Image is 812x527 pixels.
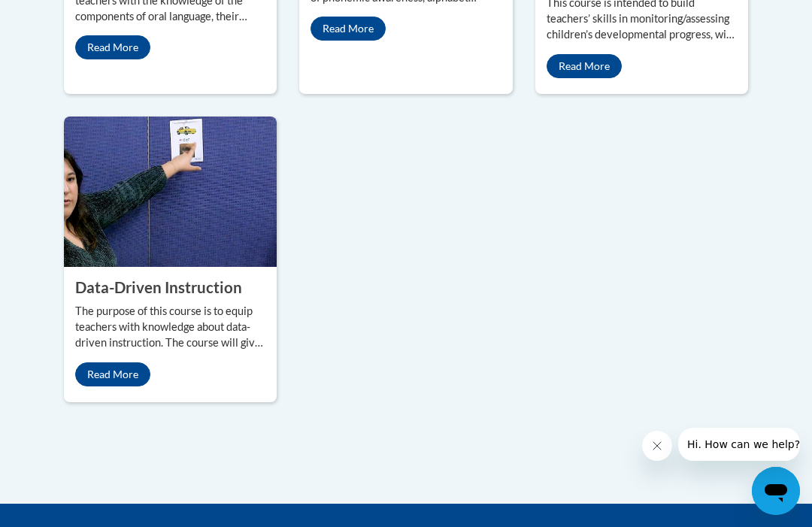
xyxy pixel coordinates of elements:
iframe: Message from company [678,428,800,461]
img: Data-Driven Instruction [64,117,277,267]
property: Data-Driven Instruction [75,278,242,296]
a: Read More [75,35,150,59]
iframe: Button to launch messaging window [752,467,800,515]
a: Read More [311,17,386,41]
a: Read More [547,54,622,78]
iframe: Close message [642,431,672,461]
p: The purpose of this course is to equip teachers with knowledge about data-driven instruction. The... [75,304,265,351]
a: Read More [75,362,150,386]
